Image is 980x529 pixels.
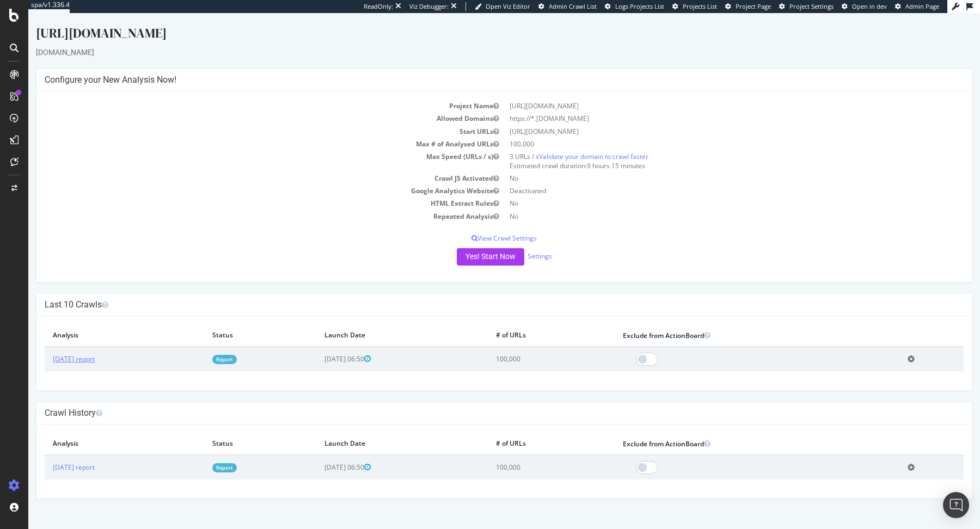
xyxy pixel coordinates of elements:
[16,311,176,334] th: Analysis
[725,2,771,11] a: Project Page
[549,2,597,10] span: Admin Crawl List
[789,2,834,10] span: Project Settings
[24,341,66,350] a: [DATE] report
[586,420,871,442] th: Exclude from ActionBoard
[672,2,717,11] a: Projects List
[460,442,586,466] td: 100,000
[538,2,597,11] a: Admin Crawl List
[16,159,476,171] td: Crawl JS Activated
[16,125,476,137] td: Max # of Analysed URLs
[460,334,586,358] td: 100,000
[943,492,969,518] div: Open Intercom Messenger
[460,311,586,334] th: # of URLs
[409,2,449,11] div: Viz Debugger:
[586,311,871,334] th: Exclude from ActionBoard
[476,99,935,112] td: https://*.[DOMAIN_NAME]
[288,420,460,442] th: Launch Date
[476,112,935,125] td: [URL][DOMAIN_NAME]
[779,2,834,11] a: Project Settings
[895,2,939,11] a: Admin Page
[428,235,496,253] button: Yes! Start Now
[476,137,935,159] td: 3 URLs / s Estimated crawl duration:
[475,2,530,11] a: Open Viz Editor
[605,2,664,11] a: Logs Projects List
[16,99,476,112] td: Allowed Domains
[736,2,771,10] span: Project Page
[16,171,476,184] td: Google Analytics Website
[24,450,66,459] a: [DATE] report
[499,238,524,248] a: Settings
[476,171,935,184] td: Deactivated
[16,420,176,442] th: Analysis
[176,311,288,334] th: Status
[559,148,617,157] span: 9 hours 15 minutes
[176,420,288,442] th: Status
[683,2,717,10] span: Projects List
[16,286,935,297] h4: Last 10 Crawls
[364,2,393,11] div: ReadOnly:
[476,184,935,196] td: No
[184,450,209,459] a: Report
[16,112,476,125] td: Start URLs
[476,159,935,171] td: No
[476,197,935,210] td: No
[184,342,209,351] a: Report
[476,125,935,137] td: 100,000
[486,2,530,10] span: Open Viz Editor
[16,197,476,210] td: Repeated Analysis
[476,87,935,99] td: [URL][DOMAIN_NAME]
[16,87,476,99] td: Project Name
[16,61,935,72] h4: Configure your New Analysis Now!
[842,2,887,11] a: Open in dev
[905,2,939,10] span: Admin Page
[8,34,944,45] div: [DOMAIN_NAME]
[296,341,342,350] span: [DATE] 06:50
[296,450,342,459] span: [DATE] 06:50
[16,137,476,159] td: Max Speed (URLs / s)
[460,420,586,442] th: # of URLs
[288,311,460,334] th: Launch Date
[852,2,887,10] span: Open in dev
[16,395,935,405] h4: Crawl History
[615,2,664,10] span: Logs Projects List
[511,139,620,148] a: Validate your domain to crawl faster
[8,11,944,34] div: [URL][DOMAIN_NAME]
[16,184,476,196] td: HTML Extract Rules
[16,220,935,230] p: View Crawl Settings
